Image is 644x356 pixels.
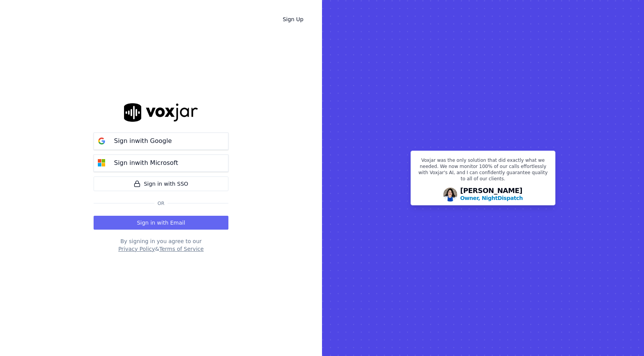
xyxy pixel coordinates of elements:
p: Sign in with Google [114,136,172,146]
div: By signing in you agree to our & [94,237,228,253]
a: Sign Up [277,12,310,26]
p: Owner, NightDispatch [460,194,523,202]
img: google Sign in button [94,133,109,149]
p: Sign in with Microsoft [114,158,178,168]
button: Sign in with Email [94,216,228,230]
button: Terms of Service [159,245,203,253]
button: Privacy Policy [118,245,155,253]
div: [PERSON_NAME] [460,187,523,202]
p: Voxjar was the only solution that did exactly what we needed. We now monitor 100% of our calls ef... [416,157,550,185]
a: Sign in with SSO [94,176,228,191]
img: logo [124,103,198,121]
button: Sign inwith Microsoft [94,154,228,172]
img: Avatar [443,188,457,202]
img: microsoft Sign in button [94,155,109,171]
span: Or [154,200,168,207]
button: Sign inwith Google [94,133,228,150]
